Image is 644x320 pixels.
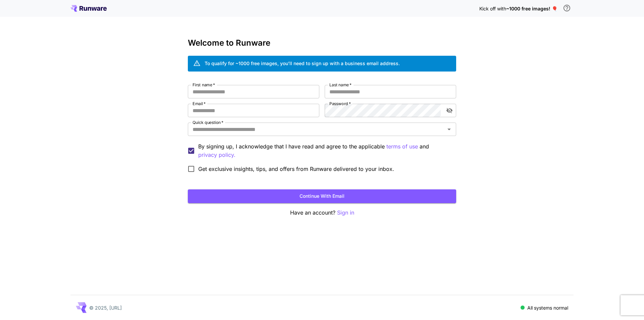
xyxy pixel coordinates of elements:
label: Email [193,101,206,106]
label: Last name [329,82,352,88]
button: toggle password visibility [443,104,455,117]
button: In order to qualify for free credit, you need to sign up with a business email address and click ... [560,1,574,15]
h3: Welcome to Runware [188,38,456,48]
button: By signing up, I acknowledge that I have read and agree to the applicable and privacy policy. [386,142,418,151]
button: Open [444,125,454,134]
label: Quick question [193,120,223,125]
p: All systems normal [527,304,568,311]
span: Kick off with [479,6,506,11]
p: privacy policy. [198,151,235,159]
p: © 2025, [URL] [89,304,122,311]
button: By signing up, I acknowledge that I have read and agree to the applicable terms of use and [198,151,235,159]
label: First name [193,82,215,88]
p: By signing up, I acknowledge that I have read and agree to the applicable and [198,142,451,159]
span: ~1000 free images! 🎈 [506,6,557,11]
div: To qualify for ~1000 free images, you’ll need to sign up with a business email address. [205,60,400,67]
button: Continue with email [188,189,456,203]
p: Have an account? [188,209,456,217]
p: terms of use [386,142,418,151]
span: Get exclusive insights, tips, and offers from Runware delivered to your inbox. [198,165,394,173]
label: Password [329,101,351,106]
button: Sign in [337,209,354,217]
